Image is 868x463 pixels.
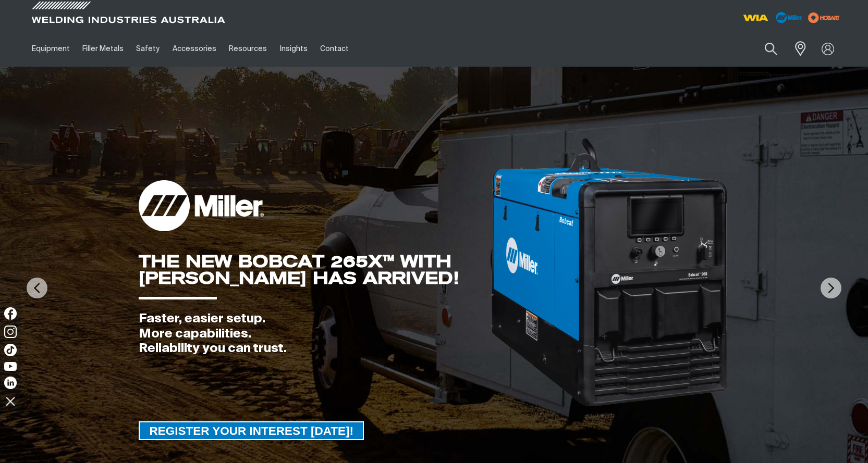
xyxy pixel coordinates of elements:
img: miller [805,10,843,26]
img: TikTok [4,344,17,356]
div: Faster, easier setup. More capabilities. Reliability you can trust. [139,311,489,356]
img: Facebook [4,307,17,320]
a: REGISTER YOUR INTEREST TODAY! [139,421,364,440]
img: PrevArrow [27,278,47,298]
nav: Main [26,31,639,67]
a: Insights [273,31,313,67]
img: hide socials [2,392,19,410]
a: Accessories [166,31,223,67]
button: Search products [753,36,789,61]
a: Safety [130,31,166,67]
input: Product name or item number... [740,36,788,61]
img: Instagram [4,326,17,338]
a: Equipment [26,31,76,67]
div: THE NEW BOBCAT 265X™ WITH [PERSON_NAME] HAS ARRIVED! [139,253,489,286]
img: NextArrow [821,278,841,298]
a: Resources [223,31,273,67]
img: YouTube [4,362,17,371]
a: Filler Metals [76,31,130,67]
img: LinkedIn [4,377,17,389]
a: Contact [314,31,355,67]
span: REGISTER YOUR INTEREST [DATE]! [140,421,363,440]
